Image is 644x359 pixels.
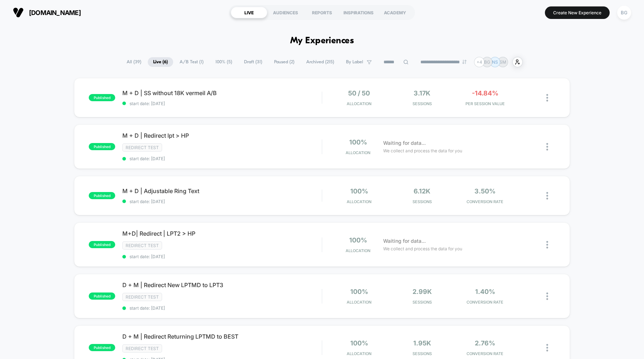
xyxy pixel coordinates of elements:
[346,248,370,253] span: Allocation
[545,6,610,19] button: Create New Experience
[615,5,633,20] button: BG
[474,57,484,67] div: + 4
[290,36,354,46] h1: My Experiences
[475,339,495,347] span: 2.76%
[122,254,322,259] span: start date: [DATE]
[350,288,368,295] span: 100%
[122,333,322,340] span: D + M | Redirect Returning LPTMD to BEST
[492,59,498,65] p: NS
[122,230,322,237] span: M+D| Redirect | LPT2 > HP
[383,237,426,245] span: Waiting for data...
[392,300,452,305] span: Sessions
[122,89,322,97] span: M + D | SS without 18K vermeil A/B
[546,94,548,102] img: close
[89,192,115,199] span: published
[462,60,467,64] img: end
[89,143,115,150] span: published
[455,101,515,106] span: PER SESSION VALUE
[89,344,115,351] span: published
[383,139,426,147] span: Waiting for data...
[122,132,322,139] span: M + D | Redirect lpt > HP
[349,236,367,244] span: 100%
[455,351,515,356] span: CONVERSION RATE
[414,89,430,97] span: 3.17k
[349,138,367,146] span: 100%
[122,344,162,353] span: Redirect Test
[122,241,162,250] span: Redirect Test
[340,7,377,18] div: INSPIRATIONS
[484,59,490,65] p: BG
[239,57,268,67] span: Draft ( 31 )
[546,292,548,300] img: close
[546,241,548,249] img: close
[383,147,462,154] span: We collect and process the data for you
[546,344,548,351] img: close
[472,89,498,97] span: -14.84%
[455,300,515,305] span: CONVERSION RATE
[122,101,322,106] span: start date: [DATE]
[11,7,83,18] button: [DOMAIN_NAME]
[29,9,81,16] span: [DOMAIN_NAME]
[414,187,430,195] span: 6.12k
[392,199,452,204] span: Sessions
[122,293,162,301] span: Redirect Test
[474,187,496,195] span: 3.50%
[347,199,371,204] span: Allocation
[304,7,340,18] div: REPORTS
[346,150,370,155] span: Allocation
[347,101,371,106] span: Allocation
[122,156,322,161] span: start date: [DATE]
[383,245,462,252] span: We collect and process the data for you
[413,339,431,347] span: 1.95k
[89,94,115,101] span: published
[148,57,173,67] span: Live ( 6 )
[122,305,322,311] span: start date: [DATE]
[122,143,162,152] span: Redirect Test
[413,288,432,295] span: 2.99k
[121,57,147,67] span: All ( 39 )
[347,351,371,356] span: Allocation
[301,57,340,67] span: Archived ( 215 )
[89,292,115,300] span: published
[350,339,368,347] span: 100%
[267,7,304,18] div: AUDIENCES
[210,57,238,67] span: 100% ( 5 )
[122,281,322,289] span: D + M | Redirect New LPTMD to LPT3
[475,288,495,295] span: 1.40%
[89,241,115,248] span: published
[122,199,322,204] span: start date: [DATE]
[392,351,452,356] span: Sessions
[13,7,24,18] img: Visually logo
[348,89,370,97] span: 50 / 50
[377,7,413,18] div: ACADEMY
[350,187,368,195] span: 100%
[122,187,322,195] span: M + D | Adjustable Ring Text
[455,199,515,204] span: CONVERSION RATE
[346,59,363,65] span: By Label
[231,7,267,18] div: LIVE
[347,300,371,305] span: Allocation
[174,57,209,67] span: A/B Test ( 1 )
[499,59,506,65] p: SM
[617,6,631,20] div: BG
[392,101,452,106] span: Sessions
[269,57,300,67] span: Paused ( 2 )
[546,143,548,151] img: close
[546,192,548,200] img: close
